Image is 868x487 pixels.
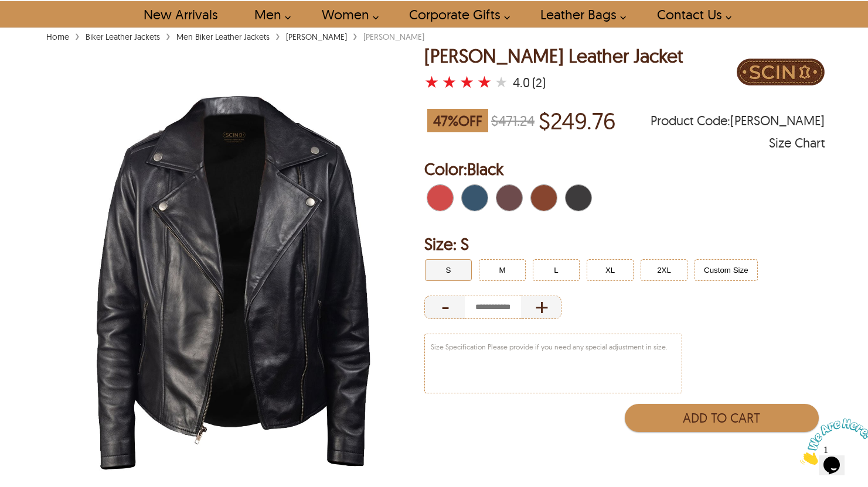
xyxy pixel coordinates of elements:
span: 47 % OFF [427,109,488,132]
a: Teresa Biker Leather Jacket with a 4 Star Rating and 2 Product Review } [424,74,510,91]
div: Blue [459,182,491,214]
span: Black [467,159,503,179]
div: Size Chart [769,137,825,149]
span: › [166,25,171,46]
div: Black [563,182,594,214]
a: contact-us [644,1,738,28]
div: (2) [532,77,546,88]
button: Click to select 2XL [641,259,687,281]
img: Chat attention grabber [5,5,77,51]
span: › [275,25,280,46]
textarea: Size Specification Please provide if you need any special adjustment in size. [425,334,682,393]
span: › [75,25,80,46]
button: Click to select Custom Size [695,259,758,281]
a: Teresa [283,32,350,42]
div: Decrease Quantity of Item [424,296,465,319]
p: Price of $249.76 [539,107,616,134]
h2: Selected Color: by Black [424,157,825,181]
label: 2 rating [442,76,457,88]
label: 1 rating [424,76,439,88]
button: Click to select M [479,259,526,281]
a: Biker Leather Jackets [83,32,163,42]
label: 4 rating [477,76,492,88]
a: shop men's leather jackets [241,1,297,28]
span: Product Code: TERESA [651,115,825,126]
iframe: chat widget [795,414,868,469]
a: Shop Women Leather Jackets [308,1,385,28]
a: Shop Leather Bags [527,1,632,28]
div: Increase Quantity of Item [521,296,561,319]
span: › [353,25,358,46]
div: [PERSON_NAME] Leather Jacket [424,46,683,66]
a: Shop New Arrivals [130,1,230,28]
div: Maroon [493,182,525,214]
button: Click to select S [425,259,472,281]
div: Red [424,182,456,214]
img: Brand Logo PDP Image [737,46,825,98]
strike: $471.24 [491,112,535,129]
div: Distressed Brown [528,182,560,214]
label: 5 rating [495,76,508,88]
a: Men Biker Leather Jackets [173,32,273,42]
button: Click to select XL [587,259,634,281]
iframe: PayPal [622,438,819,464]
button: Add to Cart [625,404,819,432]
h2: Selected Filter by Size: S [424,232,825,256]
button: Click to select L [533,259,580,281]
a: Shop Leather Corporate Gifts [396,1,516,28]
a: Brand Logo PDP Image [737,46,825,101]
label: 3 rating [459,76,474,88]
div: 4.0 [513,77,530,88]
div: [PERSON_NAME] [360,31,427,43]
a: Home [43,32,72,42]
h1: Teresa Biker Leather Jacket [424,46,683,66]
